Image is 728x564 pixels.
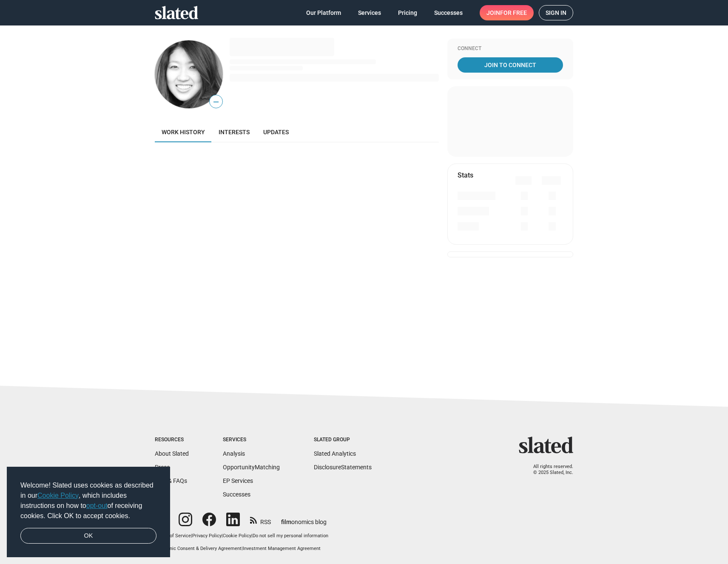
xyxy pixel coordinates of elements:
[212,122,256,142] a: Interests
[314,437,372,443] div: Slated Group
[358,5,381,20] span: Services
[251,533,253,539] span: |
[219,129,250,135] span: Interests
[20,528,156,544] a: dismiss cookie message
[223,450,245,457] a: Analysis
[7,467,170,558] div: cookieconsent
[223,464,280,471] a: OpportunityMatching
[192,533,222,539] a: Privacy Policy
[155,533,191,539] a: Terms of Service
[458,171,473,180] mat-card-title: Stats
[351,5,388,20] a: Services
[155,477,187,484] a: Help & FAQs
[391,5,424,20] a: Pricing
[306,5,341,20] span: Our Platform
[458,57,563,73] a: Join To Connect
[155,437,189,443] div: Resources
[20,480,156,521] span: Welcome! Slated uses cookies as described in our , which includes instructions on how to of recei...
[155,122,212,142] a: Work history
[434,5,463,20] span: Successes
[458,45,563,52] div: Connect
[242,546,243,551] span: |
[546,6,566,20] span: Sign in
[250,513,271,526] a: RSS
[243,546,321,551] a: Investment Management Agreement
[162,129,205,135] span: Work history
[253,533,328,539] button: Do not sell my personal information
[223,533,251,539] a: Cookie Policy
[191,533,192,539] span: |
[486,5,527,20] span: Join
[210,96,222,107] span: —
[263,129,289,135] span: Updates
[500,5,527,20] span: for free
[281,511,327,526] a: filmonomics blog
[398,5,417,20] span: Pricing
[427,5,469,20] a: Successes
[223,491,250,498] a: Successes
[155,546,242,551] a: Electronic Consent & Delivery Agreement
[155,464,170,471] a: Press
[314,464,372,471] a: DisclosureStatements
[524,464,573,476] p: All rights reserved. © 2025 Slated, Inc.
[299,5,348,20] a: Our Platform
[314,450,356,457] a: Slated Analytics
[281,519,291,525] span: film
[539,5,573,20] a: Sign in
[256,122,296,142] a: Updates
[480,5,534,20] a: Joinfor free
[155,450,189,457] a: About Slated
[37,492,79,499] a: Cookie Policy
[223,477,253,484] a: EP Services
[86,502,108,509] a: opt-out
[459,57,561,73] span: Join To Connect
[222,533,223,539] span: |
[223,437,280,443] div: Services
